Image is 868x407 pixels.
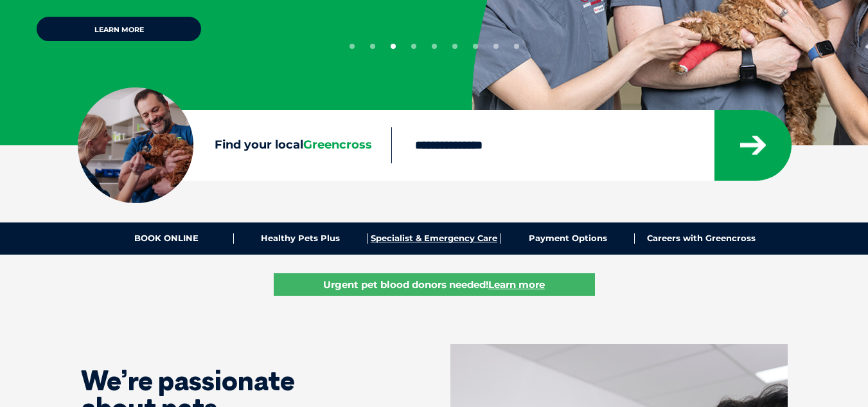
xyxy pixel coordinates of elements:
a: Learn more [35,15,202,42]
a: BOOK ONLINE [100,233,234,244]
label: Find your local [78,136,391,155]
a: Payment Options [501,233,635,244]
a: Specialist & Emergency Care [368,233,501,244]
a: Healthy Pets Plus [234,233,368,244]
a: Urgent pet blood donors needed!Learn more [274,273,595,296]
button: 4 of 9 [411,44,416,49]
button: 2 of 9 [370,44,375,49]
button: 8 of 9 [493,44,499,49]
a: Careers with Greencross [635,233,768,244]
button: 7 of 9 [473,44,478,49]
button: 5 of 9 [432,44,437,49]
button: 6 of 9 [452,44,457,49]
button: 1 of 9 [350,44,355,49]
u: Learn more [488,278,545,291]
span: Greencross [303,138,372,152]
button: 9 of 9 [514,44,519,49]
button: 3 of 9 [391,44,396,49]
